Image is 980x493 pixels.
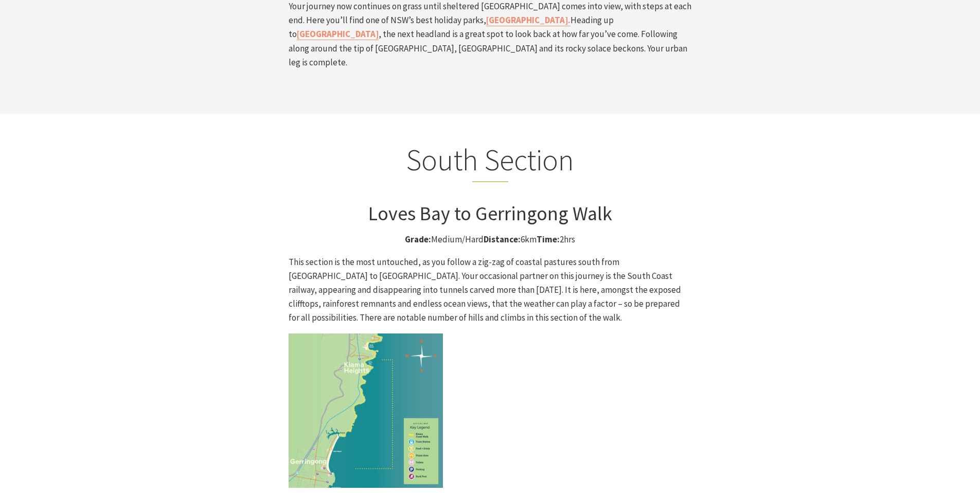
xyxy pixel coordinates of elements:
strong: Grade: [405,234,431,245]
p: This section is the most untouched, as you follow a zig-zag of coastal pastures south from [GEOGR... [289,255,692,325]
a: [GEOGRAPHIC_DATA] [297,28,379,40]
img: Kiama Coast Walk South Section [289,333,443,488]
a: [GEOGRAPHIC_DATA]. [486,14,571,26]
h3: Loves Bay to Gerringong Walk [289,202,692,225]
h2: South Section [289,142,692,182]
p: Medium/Hard 6km 2hrs [289,233,692,246]
strong: Time: [537,234,560,245]
strong: Distance: [484,234,521,245]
